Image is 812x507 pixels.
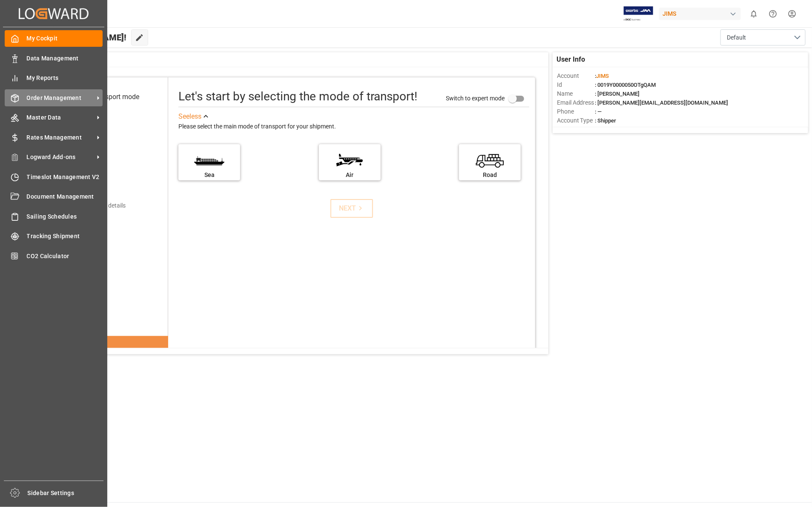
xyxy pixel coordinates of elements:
[27,192,103,201] span: Document Management
[595,100,729,106] span: : [PERSON_NAME][EMAIL_ADDRESS][DOMAIN_NAME]
[5,228,103,245] a: Tracking Shipment
[744,4,763,23] button: show 0 new notifications
[27,94,94,103] span: Order Management
[597,73,609,79] span: JIMS
[72,201,126,210] div: Add shipping details
[5,208,103,225] a: Sailing Schedules
[27,133,94,142] span: Rates Management
[720,29,806,46] button: open menu
[27,54,103,63] span: Data Management
[5,248,103,264] a: CO2 Calculator
[5,70,103,86] a: My Reports
[323,171,376,179] div: Air
[557,98,595,107] span: Email Address
[5,168,103,185] a: Timeslot Management V2
[595,73,609,79] span: :
[339,203,365,214] div: NEXT
[35,29,127,46] span: Hello [PERSON_NAME]!
[595,91,640,97] span: : [PERSON_NAME]
[463,171,516,179] div: Road
[557,54,585,65] span: User Info
[27,113,94,122] span: Master Data
[5,188,103,205] a: Document Management
[27,74,103,83] span: My Reports
[330,199,373,218] button: NEXT
[27,173,103,182] span: Timeslot Management V2
[27,212,103,221] span: Sailing Schedules
[659,6,744,22] button: JIMS
[595,108,602,115] span: : —
[27,252,103,261] span: CO2 Calculator
[178,111,201,122] div: See less
[27,232,103,241] span: Tracking Shipment
[27,153,94,162] span: Logward Add-ons
[5,50,103,66] a: Data Management
[557,107,595,116] span: Phone
[183,171,236,179] div: Sea
[557,116,595,125] span: Account Type
[557,80,595,89] span: Id
[27,34,103,43] span: My Cockpit
[727,33,746,42] span: Default
[446,95,505,102] span: Switch to expert mode
[624,6,653,21] img: Exertis%20JAM%20-%20Email%20Logo.jpg_1722504956.jpg
[178,88,417,105] div: Let's start by selecting the mode of transport!
[595,82,656,88] span: : 0019Y0000050OTgQAM
[557,89,595,98] span: Name
[595,117,617,124] span: : Shipper
[178,122,529,132] div: Please select the main mode of transport for your shipment.
[659,8,741,20] div: JIMS
[763,4,783,23] button: Help Center
[5,30,103,47] a: My Cockpit
[557,71,595,80] span: Account
[28,489,104,498] span: Sidebar Settings
[73,92,139,102] div: Select transport mode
